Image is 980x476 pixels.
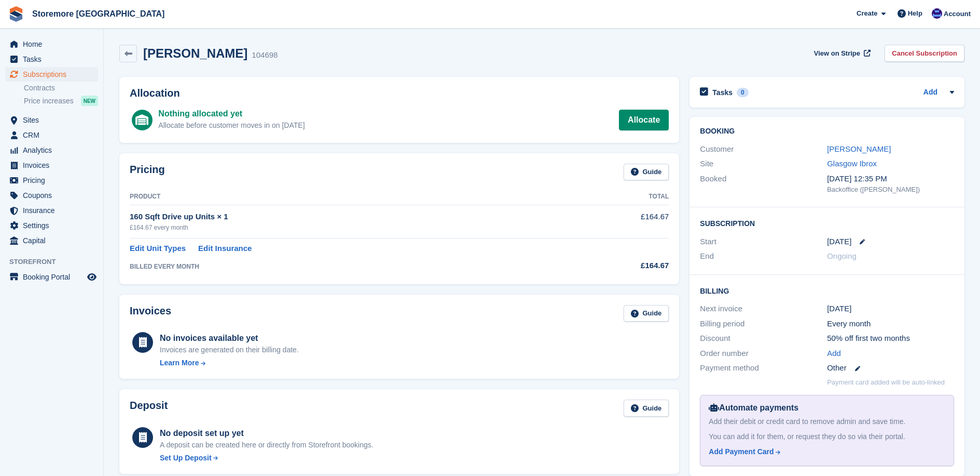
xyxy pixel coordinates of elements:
[160,358,299,368] a: Learn More
[5,233,98,248] a: menu
[23,143,85,157] span: Analytics
[827,159,877,168] a: Glasgow Ibrox
[568,189,669,205] th: Total
[252,49,278,61] div: 104698
[130,87,669,99] h2: Allocation
[158,108,305,120] div: Nothing allocated yet
[9,257,103,267] span: Storefront
[130,164,165,181] h2: Pricing
[827,184,954,195] div: Backoffice ([PERSON_NAME])
[198,243,252,255] a: Edit Insurance
[857,8,877,19] span: Create
[932,8,942,19] img: Angela
[5,128,98,142] a: menu
[23,203,85,218] span: Insurance
[23,173,85,188] span: Pricing
[28,5,169,22] a: Storemore [GEOGRAPHIC_DATA]
[624,400,669,417] a: Guide
[810,45,873,62] a: View on Stripe
[5,113,98,127] a: menu
[160,345,299,355] div: Invoices are generated on their billing date.
[827,144,891,153] a: [PERSON_NAME]
[885,45,964,62] a: Cancel Subscription
[130,305,171,322] h2: Invoices
[160,332,299,345] div: No invoices available yet
[700,318,827,330] div: Billing period
[944,9,971,19] span: Account
[827,348,841,360] a: Add
[5,67,98,82] a: menu
[709,431,945,442] div: You can add it for them, or request they do so via their portal.
[700,348,827,360] div: Order number
[81,96,98,106] div: NEW
[8,6,24,22] img: stora-icon-8386f47178a22dfd0bd8f6a31ec36ba5ce8667c1dd55bd0f319d3a0aa187defe.svg
[700,173,827,195] div: Booked
[827,377,945,388] p: Payment card added will be auto-linked
[700,143,827,155] div: Customer
[709,446,941,457] a: Add Payment Card
[86,271,98,283] a: Preview store
[827,333,954,345] div: 50% off first two months
[160,453,212,464] div: Set Up Deposit
[827,362,954,374] div: Other
[130,400,168,417] h2: Deposit
[23,52,85,67] span: Tasks
[709,402,945,414] div: Automate payments
[23,37,85,51] span: Home
[130,189,568,205] th: Product
[24,95,98,107] a: Price increases NEW
[700,127,954,136] h2: Booking
[5,218,98,233] a: menu
[908,8,922,19] span: Help
[700,362,827,374] div: Payment method
[5,188,98,203] a: menu
[23,270,85,284] span: Booking Portal
[23,158,85,173] span: Invoices
[827,173,954,185] div: [DATE] 12:35 PM
[143,46,247,60] h2: [PERSON_NAME]
[737,88,749,97] div: 0
[827,252,857,260] span: Ongoing
[568,205,669,238] td: £164.67
[5,158,98,173] a: menu
[23,67,85,82] span: Subscriptions
[712,88,733,97] h2: Tasks
[130,211,568,223] div: 160 Sqft Drive up Units × 1
[814,48,860,59] span: View on Stripe
[23,128,85,142] span: CRM
[568,260,669,272] div: £164.67
[5,52,98,67] a: menu
[160,427,374,440] div: No deposit set up yet
[5,143,98,157] a: menu
[624,305,669,322] a: Guide
[130,223,568,232] div: £164.67 every month
[700,218,954,228] h2: Subscription
[827,318,954,330] div: Every month
[827,303,954,315] div: [DATE]
[158,120,305,131] div: Allocate before customer moves in on [DATE]
[23,188,85,203] span: Coupons
[700,236,827,248] div: Start
[827,236,851,248] time: 2025-09-03 23:00:00 UTC
[709,416,945,427] div: Add their debit or credit card to remove admin and save time.
[5,173,98,188] a: menu
[923,87,937,99] a: Add
[5,270,98,284] a: menu
[160,453,374,464] a: Set Up Deposit
[700,158,827,170] div: Site
[709,446,774,457] div: Add Payment Card
[130,262,568,271] div: BILLED EVERY MONTH
[24,96,74,106] span: Price increases
[160,440,374,451] p: A deposit can be created here or directly from Storefront bookings.
[160,358,199,368] div: Learn More
[700,285,954,296] h2: Billing
[23,218,85,233] span: Settings
[5,37,98,51] a: menu
[130,243,186,255] a: Edit Unit Types
[5,203,98,218] a: menu
[700,303,827,315] div: Next invoice
[23,113,85,127] span: Sites
[23,233,85,248] span: Capital
[24,83,98,93] a: Contracts
[619,110,669,130] a: Allocate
